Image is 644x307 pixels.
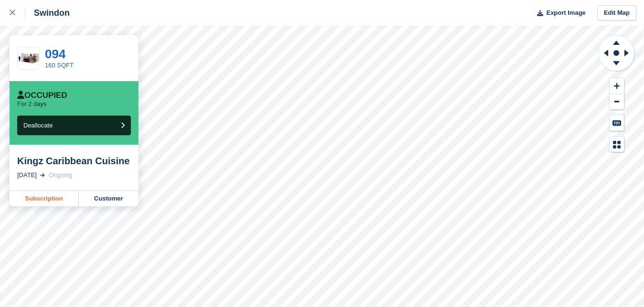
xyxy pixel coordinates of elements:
[23,122,53,129] span: Deallocate
[17,91,67,100] div: Occupied
[610,137,624,152] button: Map Legend
[45,62,74,69] a: 160 SQFT
[610,78,624,94] button: Zoom In
[40,173,45,177] img: arrow-right-light-icn-cde0832a797a2874e46488d9cf13f60e5c3a73dbe684e267c42b8395dfbc2abf.svg
[10,191,79,206] a: Subscription
[610,115,624,131] button: Keyboard Shortcuts
[17,170,37,180] div: [DATE]
[25,7,70,19] div: Swindon
[17,116,131,135] button: Deallocate
[546,8,585,18] span: Export Image
[45,47,65,61] a: 094
[49,170,72,180] div: Ongoing
[18,50,40,67] img: 150-sqft-unit.jpg
[17,100,46,108] p: For 2 days
[17,155,131,167] div: Kingz Caribbean Cuisine
[610,94,624,110] button: Zoom Out
[79,191,138,206] a: Customer
[597,5,636,21] a: Edit Map
[531,5,586,21] button: Export Image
